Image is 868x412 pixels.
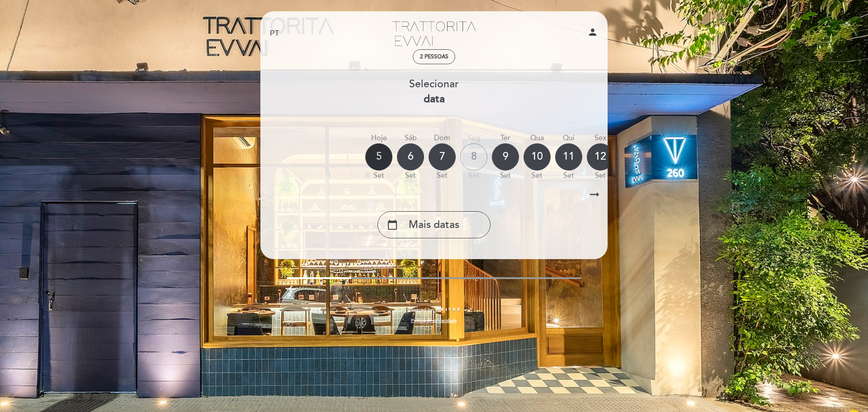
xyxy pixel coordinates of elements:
b: data [424,93,445,105]
div: 11 [555,143,582,170]
i: person [587,27,598,38]
div: set [492,170,519,181]
div: set [587,170,614,181]
div: Selecionar [260,77,608,107]
div: 5 [365,143,392,170]
div: 7 [429,143,456,170]
button: person [587,27,598,41]
a: Política de privacidade [411,317,457,324]
i: calendar_today [387,217,398,232]
div: set [460,170,487,181]
div: 10 [524,143,551,170]
div: set [429,170,456,181]
div: Sáb [397,133,424,143]
span: Mais datas [409,218,459,232]
div: set [555,170,582,181]
div: Seg [460,133,487,143]
img: MEITRE [435,308,461,312]
div: Dom [429,133,456,143]
span: 2 pessoas [420,53,448,60]
div: Qui [555,133,582,143]
i: arrow_right_alt [588,185,601,204]
div: 9 [492,143,519,170]
div: Qua [524,133,551,143]
div: set [365,170,392,181]
div: Sex [587,133,614,143]
div: 6 [397,143,424,170]
div: 12 [587,143,614,170]
div: Ter [492,133,519,143]
span: powered by [407,307,433,313]
a: powered by [407,307,461,313]
div: 8 [460,143,487,170]
div: set [524,170,551,181]
div: Hoje [365,133,392,143]
i: arrow_backward [287,284,297,294]
a: Trattorita Evvai [377,21,491,46]
div: set [397,170,424,181]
